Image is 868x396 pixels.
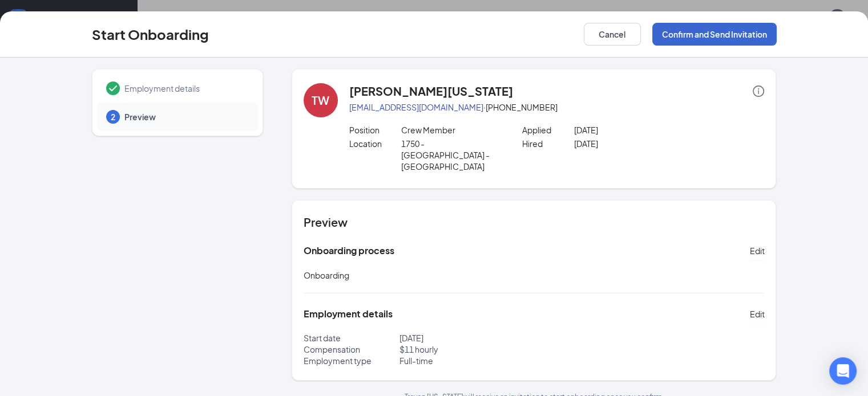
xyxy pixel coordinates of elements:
[753,85,764,97] span: info-circle
[304,244,394,257] h5: Onboarding process
[749,308,764,320] span: Edit
[111,111,115,123] span: 2
[522,124,574,136] p: Applied
[349,138,401,149] p: Location
[124,111,247,123] span: Preview
[401,138,504,172] p: 1750 - [GEOGRAPHIC_DATA] - [GEOGRAPHIC_DATA]
[574,138,678,149] p: [DATE]
[304,308,393,320] h5: Employment details
[304,270,349,280] span: Onboarding
[349,102,483,112] a: [EMAIL_ADDRESS][DOMAIN_NAME]
[584,23,641,46] button: Cancel
[749,245,764,256] span: Edit
[124,83,247,94] span: Employment details
[106,81,120,95] svg: Checkmark
[401,124,504,136] p: Crew Member
[304,355,399,366] p: Employment type
[349,124,401,136] p: Position
[304,214,765,230] h4: Preview
[749,305,764,323] button: Edit
[574,124,678,136] p: [DATE]
[522,138,574,149] p: Hired
[829,357,857,385] div: Open Intercom Messenger
[399,332,534,344] p: [DATE]
[652,23,777,46] button: Confirm and Send Invitation
[312,92,329,108] div: TW
[749,242,764,260] button: Edit
[349,101,765,113] p: · [PHONE_NUMBER]
[349,83,513,99] h4: [PERSON_NAME][US_STATE]
[399,355,534,366] p: Full-time
[304,332,399,344] p: Start date
[399,344,534,355] p: $ 11 hourly
[92,25,209,44] h3: Start Onboarding
[304,344,399,355] p: Compensation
